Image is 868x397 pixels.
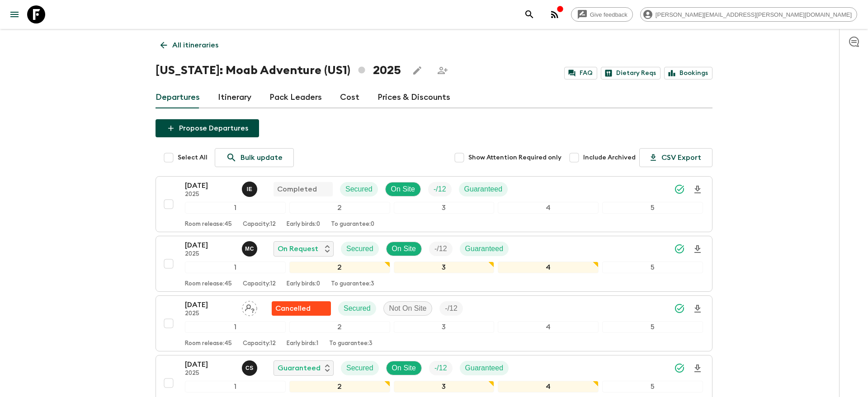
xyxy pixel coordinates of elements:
p: Secured [345,184,373,195]
div: 2 [289,262,390,273]
a: All itineraries [156,36,223,54]
div: Flash Pack cancellation [272,301,331,316]
a: Itinerary [218,87,251,108]
p: Secured [344,303,371,314]
div: On Site [386,361,422,375]
p: All itineraries [172,40,218,51]
svg: Download Onboarding [692,363,703,374]
span: Megan Chinworth [242,244,259,251]
div: On Site [385,182,421,196]
a: Bookings [664,67,712,79]
svg: Synced Successfully [674,184,685,195]
button: [DATE]2025Issam El-HadriCompletedSecuredOn SiteTrip FillGuaranteed12345Room release:45Capacity:12... [156,176,712,232]
div: 5 [602,381,703,392]
div: 1 [185,381,286,392]
span: Include Archived [583,153,636,162]
button: Edit this itinerary [408,61,426,79]
span: Assign pack leader [242,304,257,311]
svg: Synced Successfully [674,363,685,374]
p: Cancelled [275,303,311,314]
div: Trip Fill [428,182,452,196]
div: 5 [602,202,703,214]
p: Early birds: 0 [287,280,320,288]
p: 2025 [185,370,235,377]
a: Cost [340,87,359,108]
button: CSV Export [639,148,712,167]
p: 2025 [185,310,235,318]
div: 4 [498,381,599,392]
svg: Download Onboarding [692,304,703,314]
div: 2 [289,202,390,214]
p: On Site [391,184,415,195]
div: 3 [394,381,495,392]
svg: Download Onboarding [692,244,703,255]
p: Bulk update [241,152,283,163]
svg: Download Onboarding [692,184,703,195]
p: On Request [278,243,318,254]
button: menu [5,5,24,23]
div: Trip Fill [439,301,463,316]
div: 3 [394,321,495,333]
div: Secured [340,182,378,196]
div: Trip Fill [429,361,453,375]
p: M C [245,245,254,252]
div: 1 [185,262,286,273]
svg: Synced Successfully [674,243,685,254]
a: FAQ [564,67,597,79]
p: [DATE] [185,240,235,251]
p: On Site [392,243,416,254]
div: Secured [341,242,379,256]
p: C S [245,364,254,372]
p: To guarantee: 0 [331,221,374,228]
div: 3 [394,202,495,214]
a: Prices & Discounts [377,87,450,108]
p: Completed [277,184,317,195]
button: search adventures [520,5,538,23]
p: Early birds: 0 [287,221,320,228]
p: [DATE] [185,180,235,191]
a: Departures [156,87,200,108]
p: Capacity: 12 [243,340,276,347]
p: On Site [392,363,416,374]
p: Room release: 45 [185,340,232,347]
a: Pack Leaders [269,87,322,108]
p: Guaranteed [465,243,504,254]
p: To guarantee: 3 [331,280,374,288]
div: Secured [341,361,379,375]
span: Select All [178,153,208,162]
span: [PERSON_NAME][EMAIL_ADDRESS][PERSON_NAME][DOMAIN_NAME] [651,11,857,18]
a: Dietary Reqs [601,67,660,79]
p: Guaranteed [464,184,503,195]
div: 1 [185,321,286,333]
p: Not On Site [389,303,427,314]
button: CS [242,360,259,376]
p: 2025 [185,191,235,198]
span: Share this itinerary [434,61,452,79]
button: Propose Departures [156,119,259,137]
p: 2025 [185,251,235,258]
span: Give feedback [585,11,632,18]
a: Bulk update [215,148,294,167]
span: Charlie Santiago [242,363,259,370]
div: 1 [185,202,286,214]
p: Room release: 45 [185,221,232,228]
div: 5 [602,321,703,333]
div: 4 [498,202,599,214]
p: Early birds: 1 [287,340,318,347]
span: Issam El-Hadri [242,184,259,191]
p: Guaranteed [465,363,504,374]
div: Secured [338,301,376,316]
div: Trip Fill [429,242,453,256]
h1: [US_STATE]: Moab Adventure (US1) 2025 [156,61,401,79]
p: - / 12 [434,363,447,374]
button: [DATE]2025Assign pack leaderFlash Pack cancellationSecuredNot On SiteTrip Fill12345Room release:4... [156,295,712,351]
p: Capacity: 12 [243,280,276,288]
p: Secured [346,243,373,254]
button: MC [242,241,259,257]
div: [PERSON_NAME][EMAIL_ADDRESS][PERSON_NAME][DOMAIN_NAME] [640,7,857,22]
button: [DATE]2025Megan ChinworthOn RequestSecuredOn SiteTrip FillGuaranteed12345Room release:45Capacity:... [156,236,712,292]
div: 2 [289,381,390,392]
div: Not On Site [383,301,433,316]
div: 2 [289,321,390,333]
a: Give feedback [571,7,633,22]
